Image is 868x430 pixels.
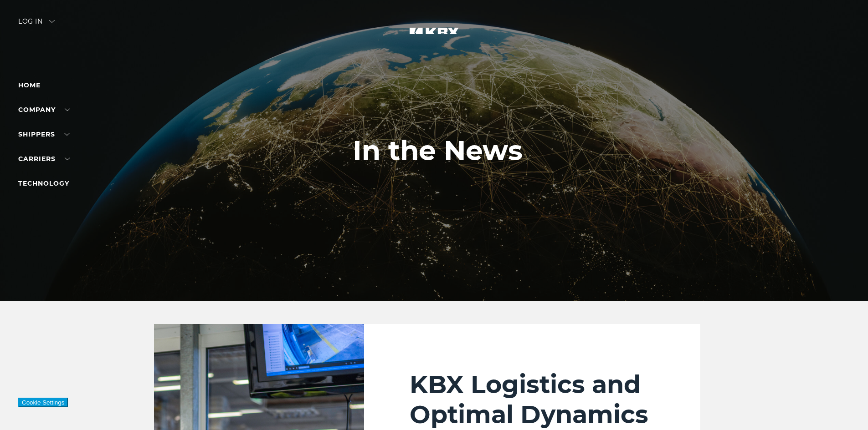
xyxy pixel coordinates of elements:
[18,18,55,31] div: Log in
[18,106,70,114] a: Company
[49,20,55,23] img: arrow
[18,130,70,138] a: SHIPPERS
[18,81,41,89] a: Home
[18,179,69,187] a: Technology
[18,398,68,407] button: Cookie Settings
[400,18,468,58] img: kbx logo
[18,155,70,163] a: Carriers
[353,135,523,166] h1: In the News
